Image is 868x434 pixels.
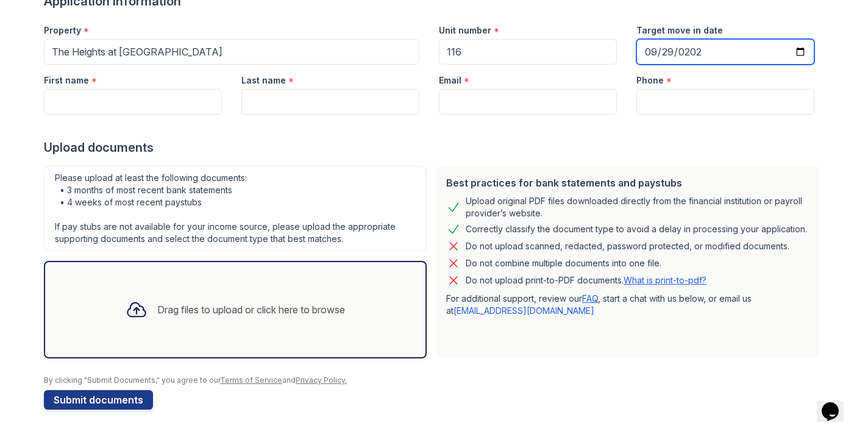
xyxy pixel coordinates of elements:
[624,275,706,285] a: What is print-to-pdf?
[817,385,856,422] iframe: chat widget
[636,24,723,37] label: Target move in date
[157,302,345,317] div: Drag files to upload or click here to browse
[439,24,491,37] label: Unit number
[582,293,598,304] a: FAQ
[446,293,809,317] p: For additional support, review our , start a chat with us below, or email us at
[466,239,789,254] div: Do not upload scanned, redacted, password protected, or modified documents.
[220,375,282,385] a: Terms of Service
[44,74,89,87] label: First name
[439,74,461,87] label: Email
[446,176,809,190] div: Best practices for bank statements and paystubs
[466,195,809,219] div: Upload original PDF files downloaded directly from the financial institution or payroll provider’...
[44,390,153,410] button: Submit documents
[454,305,594,316] a: [EMAIL_ADDRESS][DOMAIN_NAME]
[466,256,661,271] div: Do not combine multiple documents into one file.
[466,274,706,286] p: Do not upload print-to-PDF documents.
[44,375,824,385] div: By clicking "Submit Documents," you agree to our and
[296,375,347,385] a: Privacy Policy.
[466,222,807,237] div: Correctly classify the document type to avoid a delay in processing your application.
[636,74,664,87] label: Phone
[241,74,286,87] label: Last name
[44,166,427,251] div: Please upload at least the following documents: • 3 months of most recent bank statements • 4 wee...
[44,139,824,156] div: Upload documents
[44,24,81,37] label: Property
